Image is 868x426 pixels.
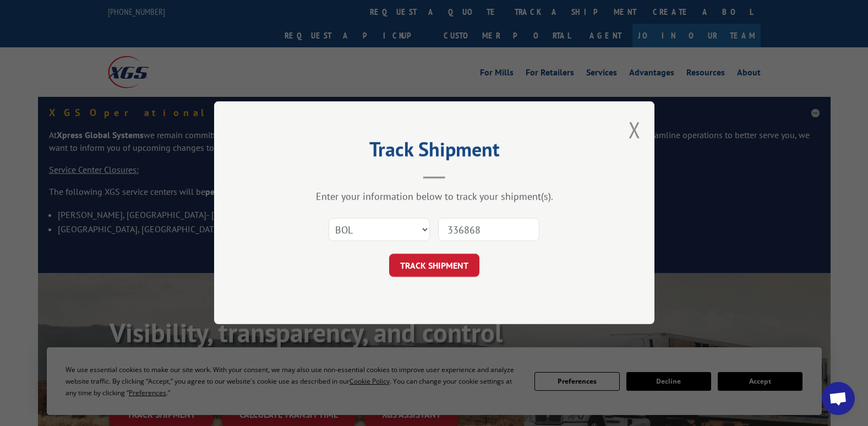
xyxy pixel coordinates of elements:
button: TRACK SHIPMENT [389,254,479,277]
input: Number(s) [438,219,539,242]
a: Open chat [822,382,855,415]
button: Close modal [629,115,641,144]
div: Enter your information below to track your shipment(s). [269,190,599,203]
h2: Track Shipment [269,141,599,162]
